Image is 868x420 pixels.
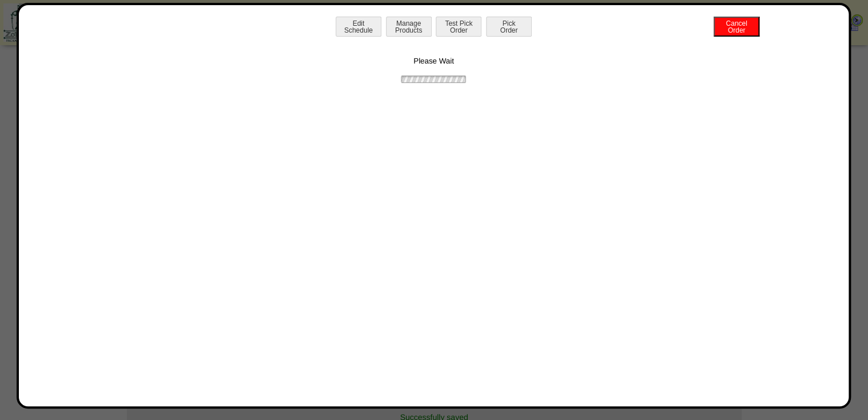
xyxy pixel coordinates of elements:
button: EditSchedule [336,17,381,37]
button: PickOrder [486,17,532,37]
button: ManageProducts [386,17,432,37]
div: Please Wait [30,39,838,85]
img: ajax-loader.gif [399,74,468,85]
button: Test PickOrder [436,17,481,37]
button: CancelOrder [714,17,759,37]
